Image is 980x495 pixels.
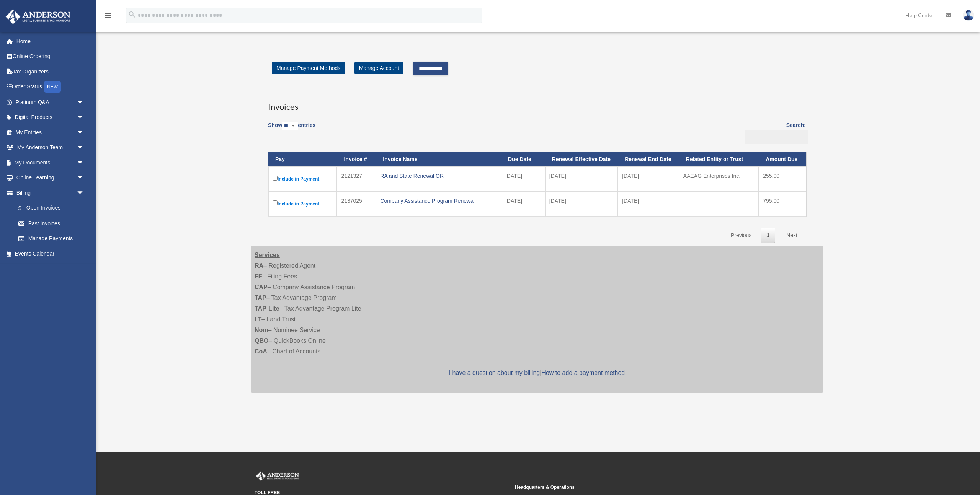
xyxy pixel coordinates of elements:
th: Due Date: activate to sort column ascending [501,152,545,166]
a: My Anderson Teamarrow_drop_down [5,140,96,155]
strong: Services [255,252,280,258]
a: Past Invoices [11,216,92,231]
td: 795.00 [759,191,806,216]
a: Digital Productsarrow_drop_down [5,110,96,125]
a: Manage Payments [11,231,92,246]
a: Next [781,228,803,243]
a: 1 [761,228,775,243]
th: Invoice #: activate to sort column ascending [337,152,376,166]
div: Company Assistance Program Renewal [380,195,497,206]
th: Renewal Effective Date: activate to sort column ascending [545,152,618,166]
strong: RA [255,262,263,269]
a: My Entitiesarrow_drop_down [5,125,96,140]
span: arrow_drop_down [77,125,92,140]
i: search [128,10,136,19]
th: Pay: activate to sort column descending [268,152,337,166]
strong: FF [255,273,262,280]
input: Include in Payment [273,176,278,181]
strong: LT [255,316,261,322]
strong: TAP-Lite [255,305,279,312]
td: [DATE] [545,191,618,216]
td: [DATE] [618,191,679,216]
input: Include in Payment [273,200,278,205]
a: Events Calendar [5,246,96,261]
span: arrow_drop_down [77,110,92,125]
a: My Documentsarrow_drop_down [5,155,96,170]
label: Show entries [268,120,315,138]
td: [DATE] [545,166,618,191]
a: Online Ordering [5,49,96,64]
span: arrow_drop_down [77,170,92,186]
a: Manage Account [354,62,403,74]
img: Anderson Advisors Platinum Portal [3,9,73,24]
td: [DATE] [501,191,545,216]
i: menu [103,11,113,20]
a: Order StatusNEW [5,79,96,95]
div: RA and State Renewal OR [380,171,497,181]
span: arrow_drop_down [77,140,92,156]
th: Amount Due: activate to sort column ascending [759,152,806,166]
strong: CAP [255,284,268,290]
label: Include in Payment [273,174,333,184]
td: [DATE] [501,166,545,191]
strong: Nom [255,327,268,333]
a: Home [5,34,96,49]
a: Online Learningarrow_drop_down [5,170,96,186]
span: arrow_drop_down [77,185,92,201]
a: Previous [725,228,757,243]
small: Headquarters & Operations [515,484,770,492]
a: How to add a payment method [541,370,625,376]
p: | [255,368,819,378]
td: 2121327 [337,166,376,191]
td: 2137025 [337,191,376,216]
td: [DATE] [618,166,679,191]
a: Platinum Q&Aarrow_drop_down [5,94,96,110]
div: – Registered Agent – Filing Fees – Company Assistance Program – Tax Advantage Program – Tax Advan... [251,246,823,393]
th: Invoice Name: activate to sort column ascending [376,152,501,166]
span: arrow_drop_down [77,94,92,110]
a: Tax Organizers [5,64,96,79]
h3: Invoices [268,94,806,113]
input: Search: [745,130,808,145]
span: arrow_drop_down [77,155,92,171]
label: Search: [742,120,806,144]
a: Billingarrow_drop_down [5,185,92,200]
div: NEW [44,81,61,93]
td: 255.00 [759,166,806,191]
strong: TAP [255,295,266,301]
a: I have a question about my billing [449,370,540,376]
a: menu [103,13,113,20]
img: Anderson Advisors Platinum Portal [255,471,301,481]
strong: QBO [255,337,268,344]
strong: CoA [255,348,267,355]
th: Related Entity or Trust: activate to sort column ascending [679,152,759,166]
img: User Pic [963,10,974,21]
label: Include in Payment [273,199,333,208]
a: Manage Payment Methods [272,62,345,74]
td: AAEAG Enterprises Inc. [679,166,759,191]
a: $Open Invoices [11,200,88,216]
select: Showentries [282,122,298,130]
span: $ [23,204,26,213]
th: Renewal End Date: activate to sort column ascending [618,152,679,166]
